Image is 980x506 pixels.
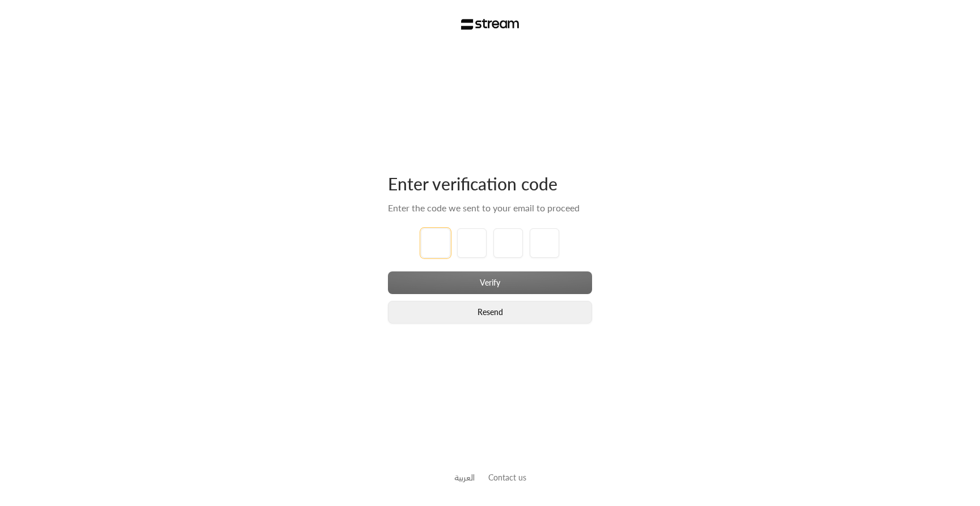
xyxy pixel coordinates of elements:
img: Stream Logo [461,19,519,30]
div: Enter the code we sent to your email to proceed [388,201,592,215]
button: Contact us [488,471,526,483]
div: Enter verification code [388,173,592,194]
button: Resend [388,301,592,324]
a: Contact us [488,473,526,482]
a: العربية [454,467,475,488]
